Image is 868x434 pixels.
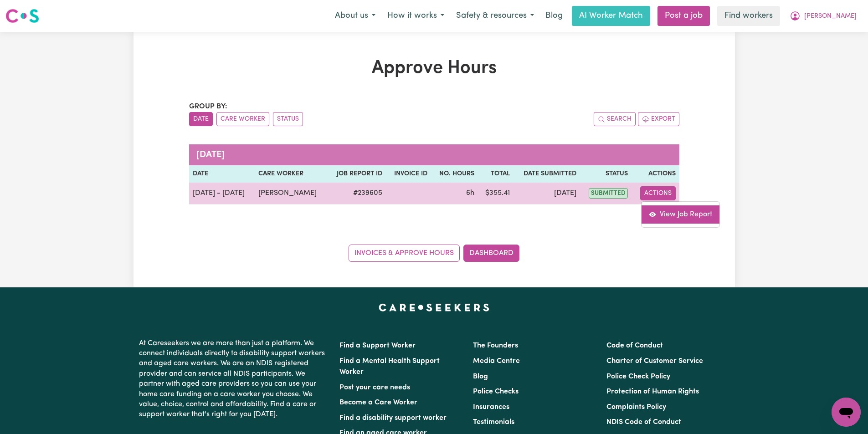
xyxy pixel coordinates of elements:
[189,57,679,79] h1: Approve Hours
[606,342,663,349] a: Code of Conduct
[606,419,681,426] a: NDIS Code of Conduct
[478,183,514,204] td: $ 355.41
[832,398,861,427] iframe: Button to launch messaging window
[339,399,417,406] a: Become a Care Worker
[327,165,386,183] th: Job Report ID
[5,8,39,24] img: Careseekers logo
[641,201,720,228] div: Actions
[606,373,670,380] a: Police Check Policy
[463,245,519,262] a: Dashboard
[255,165,328,183] th: Care worker
[189,103,227,110] span: Group by:
[450,6,540,26] button: Safety & resources
[784,6,863,26] button: My Account
[606,403,666,411] a: Complaints Policy
[379,304,489,311] a: Careseekers home page
[642,205,719,224] a: View job report 239605
[327,183,386,204] td: # 239605
[638,112,679,126] button: Export
[216,112,269,126] button: sort invoices by care worker
[139,335,329,424] p: At Careseekers we are more than just a platform. We connect individuals directly to disability su...
[189,165,255,183] th: Date
[473,419,514,426] a: Testimonials
[514,183,580,204] td: [DATE]
[478,165,514,183] th: Total
[339,384,410,391] a: Post your care needs
[606,388,699,395] a: Protection of Human Rights
[255,183,328,204] td: [PERSON_NAME]
[473,357,520,365] a: Media Centre
[657,6,710,26] a: Post a job
[804,11,857,21] span: [PERSON_NAME]
[349,245,460,262] a: Invoices & Approve Hours
[717,6,780,26] a: Find workers
[5,5,39,26] a: Careseekers logo
[594,112,636,126] button: Search
[189,112,213,126] button: sort invoices by date
[386,165,431,183] th: Invoice ID
[381,6,450,26] button: How it works
[473,388,519,395] a: Police Checks
[431,165,478,183] th: No. Hours
[339,414,447,422] a: Find a disability support worker
[540,6,568,26] a: Blog
[580,165,632,183] th: Status
[189,144,679,165] caption: [DATE]
[514,165,580,183] th: Date Submitted
[339,357,440,376] a: Find a Mental Health Support Worker
[273,112,303,126] button: sort invoices by paid status
[189,183,255,204] td: [DATE] - [DATE]
[632,165,679,183] th: Actions
[466,189,474,197] span: 6 hours
[473,342,518,349] a: The Founders
[589,188,628,199] span: submitted
[473,373,488,380] a: Blog
[339,342,416,349] a: Find a Support Worker
[572,6,650,26] a: AI Worker Match
[473,403,509,411] a: Insurances
[606,357,703,365] a: Charter of Customer Service
[329,6,381,26] button: About us
[640,186,676,200] button: Actions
